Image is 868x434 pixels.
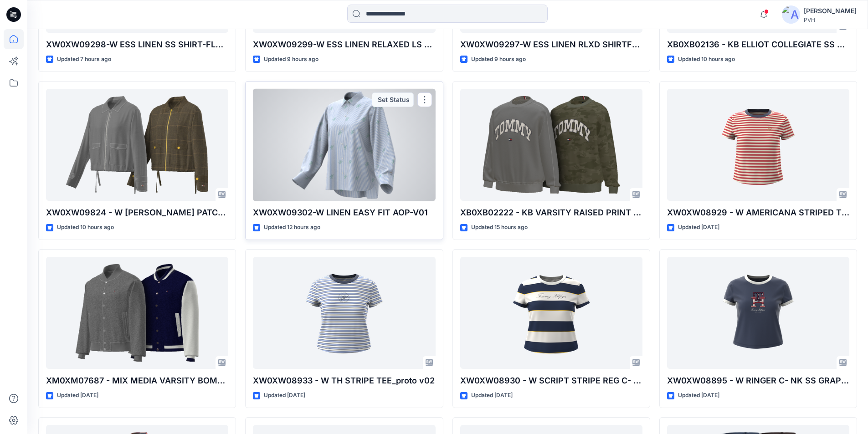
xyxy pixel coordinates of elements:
a: XW0XW08933 - W TH STRIPE TEE_proto v02 [253,257,435,369]
p: XM0XM07687 - MIX MEDIA VARSITY BOMBER-FIT V02 [46,374,228,387]
a: XB0XB02222 - KB VARSITY RAISED PRINT CREW-V01 [460,89,642,201]
p: XB0XB02222 - KB VARSITY RAISED PRINT CREW-V01 [460,206,642,219]
p: Updated 15 hours ago [471,223,528,232]
a: XW0XW08895 - W RINGER C- NK SS GRAPHIC TEE_proto v02 [667,257,849,369]
a: XW0XW09302-W LINEN EASY FIT AOP-V01 [253,89,435,201]
p: XW0XW08930 - W SCRIPT STRIPE REG C- NK TEE_proto v02 [460,374,642,387]
p: Updated 7 hours ago [57,55,111,64]
p: XW0XW08929 - W AMERICANA STRIPED TEE_proto v02 [667,206,849,219]
p: Updated 12 hours ago [264,223,320,232]
div: PVH [804,16,857,23]
p: Updated [DATE] [471,391,513,400]
a: XW0XW08930 - W SCRIPT STRIPE REG C- NK TEE_proto v02 [460,257,642,369]
p: XW0XW08933 - W TH STRIPE TEE_proto v02 [253,374,435,387]
p: XW0XW09299-W ESS LINEN RELAXED LS SHIRT-V01 [253,38,435,51]
p: Updated 10 hours ago [57,223,114,232]
p: XW0XW08895 - W RINGER C- NK SS GRAPHIC TEE_proto v02 [667,374,849,387]
div: [PERSON_NAME] [804,5,857,16]
a: XW0XW08929 - W AMERICANA STRIPED TEE_proto v02 [667,89,849,201]
p: XB0XB02136 - KB ELLIOT COLLEGIATE SS POLO_proto [667,38,849,51]
p: Updated 10 hours ago [678,55,735,64]
p: Updated [DATE] [678,223,719,232]
p: Updated [DATE] [57,391,98,400]
p: Updated 9 hours ago [264,55,318,64]
p: XW0XW09302-W LINEN EASY FIT AOP-V01 [253,206,435,219]
p: Updated [DATE] [264,391,305,400]
a: XW0XW09824 - W LYLA PATCH POCKET JACKET-CHECK-PROTO V01 [46,89,228,201]
p: Updated 9 hours ago [471,55,526,64]
p: XW0XW09297-W ESS LINEN RLXD SHIRTFLAG PRINT-V01 [460,38,642,51]
img: avatar [782,5,800,24]
p: XW0XW09298-W ESS LINEN SS SHIRT-FLAG PRINT-V01 [46,38,228,51]
a: XM0XM07687 - MIX MEDIA VARSITY BOMBER-FIT V02 [46,257,228,369]
p: Updated [DATE] [678,391,719,400]
p: XW0XW09824 - W [PERSON_NAME] PATCH POCKET JACKET-CHECK-PROTO V01 [46,206,228,219]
